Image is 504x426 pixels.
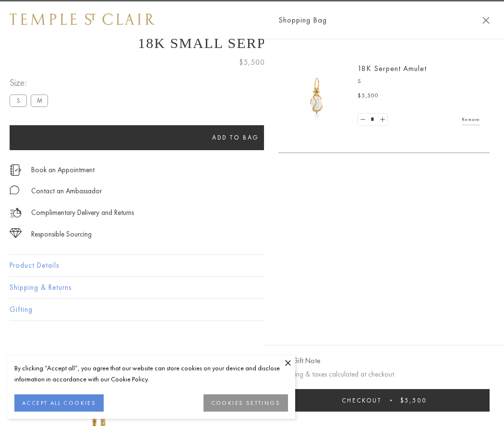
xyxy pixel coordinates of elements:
img: MessageIcon-01_2.svg [10,185,19,195]
div: Contact an Ambassador [31,185,102,197]
span: $5,500 [358,91,379,101]
h3: You May Also Like [24,355,480,370]
button: Product Details [10,255,494,276]
button: Add to bag [10,125,462,150]
span: Add to bag [212,133,259,142]
span: $5,500 [239,56,265,69]
a: Remove [462,114,480,125]
a: Set quantity to 0 [358,114,368,126]
div: By clicking “Accept all”, you agree that our website can store cookies on your device and disclos... [14,363,288,385]
p: S [358,77,480,86]
img: icon_delivery.svg [10,207,22,219]
label: M [31,95,48,106]
button: Gifting [10,299,494,320]
button: COOKIES SETTINGS [204,394,288,412]
button: Close Shopping Bag [482,17,490,24]
p: Complimentary Delivery and Returns [31,207,134,219]
img: icon_sourcing.svg [10,228,22,238]
span: Shopping Bag [278,14,327,26]
span: $5,500 [400,396,427,404]
a: Set quantity to 2 [377,114,387,126]
img: P51836-E11SERPPV [288,67,346,125]
img: icon_appointment.svg [10,165,21,176]
a: Book an Appointment [31,165,95,175]
p: Shipping & taxes calculated at checkout [278,368,490,380]
span: Checkout [342,396,382,404]
img: Temple St. Clair [10,13,155,25]
label: S [10,95,27,106]
button: Add Gift Note [278,355,320,367]
a: 18K Serpent Amulet [358,63,427,73]
div: Responsible Sourcing [31,228,92,240]
button: ACCEPT ALL COOKIES [14,394,104,412]
button: Checkout $5,500 [278,389,490,412]
h1: 18K Small Serpent Amulet [10,35,494,51]
button: Shipping & Returns [10,277,494,298]
span: Size: [10,75,52,91]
